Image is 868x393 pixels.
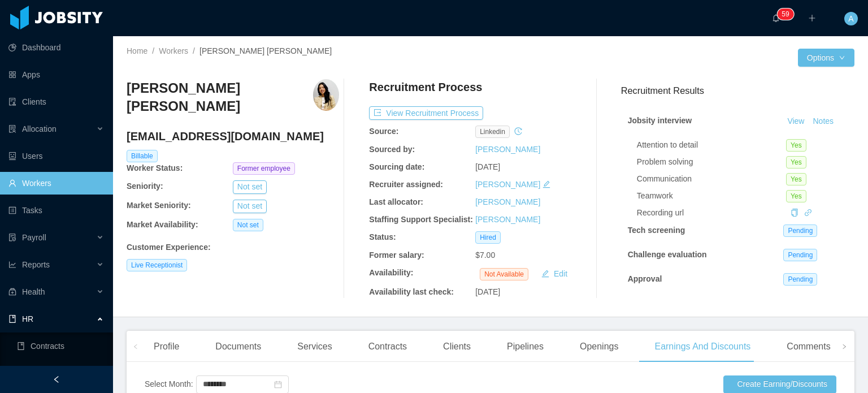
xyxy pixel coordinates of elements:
strong: Tech screening [628,226,685,235]
span: / [152,46,154,55]
span: Allocation [22,124,57,133]
i: icon: bell [772,14,780,22]
i: icon: link [804,209,812,217]
i: icon: line-chart [8,261,16,269]
a: View [783,116,808,126]
span: Pending [783,224,817,237]
i: icon: calendar [274,381,282,388]
strong: Jobsity interview [628,116,692,125]
b: Availability last check: [369,287,454,296]
i: icon: left [133,344,138,349]
span: Hired [475,231,501,244]
a: icon: pie-chartDashboard [8,36,104,59]
span: A [848,12,853,25]
span: Payroll [22,233,46,242]
div: Teamwork [637,190,786,202]
b: Sourcing date: [369,162,424,171]
i: icon: medicine-box [8,288,16,296]
i: icon: right [841,344,847,349]
b: Source: [369,127,398,136]
a: icon: appstoreApps [8,63,104,86]
b: Sourced by: [369,145,415,154]
div: Communication [637,173,786,185]
a: icon: userWorkers [8,172,104,195]
span: Billable [127,150,158,162]
h4: Recruitment Process [369,79,482,95]
div: Contracts [359,331,416,362]
p: 5 [782,8,785,20]
span: Yes [786,139,806,152]
i: icon: edit [542,180,550,188]
i: icon: history [514,127,522,135]
i: icon: book [8,315,16,323]
div: Problem solving [637,156,786,168]
div: Documents [206,331,270,362]
a: [PERSON_NAME] [475,145,540,154]
button: Optionsicon: down [798,49,854,67]
span: Reports [22,260,50,269]
span: Live Receptionist [127,259,187,271]
div: Copy [791,207,798,219]
a: icon: profile [17,362,104,385]
div: Recording url [637,207,786,219]
span: [DATE] [475,162,500,171]
div: Earnings And Discounts [645,331,759,362]
button: Not set [233,180,267,194]
button: Notes [808,115,838,128]
div: Select Month: [145,378,193,390]
div: Attention to detail [637,139,786,151]
b: Seniority: [127,182,163,191]
span: [DATE] [475,287,500,296]
b: Worker Status: [127,163,183,172]
a: icon: auditClients [8,90,104,113]
a: icon: link [804,208,812,217]
span: Health [22,287,45,296]
span: Yes [786,190,806,202]
button: icon: exportView Recruitment Process [369,106,483,120]
i: icon: file-protect [8,234,16,241]
sup: 59 [777,8,793,20]
span: Pending [783,273,817,286]
a: Home [127,46,147,55]
b: Former salary: [369,251,424,260]
b: Status: [369,232,396,241]
a: [PERSON_NAME] [475,180,540,189]
b: Market Availability: [127,220,198,229]
span: Yes [786,173,806,185]
i: icon: plus [808,14,816,22]
b: Availability: [369,268,413,277]
span: Pending [783,249,817,261]
span: HR [22,314,33,323]
div: Comments [778,331,839,362]
a: icon: robotUsers [8,145,104,167]
button: Not set [233,200,267,213]
span: linkedin [475,126,510,138]
h3: [PERSON_NAME] [PERSON_NAME] [127,79,313,116]
div: Profile [145,331,188,362]
h4: [EMAIL_ADDRESS][DOMAIN_NAME] [127,128,339,144]
span: Yes [786,156,806,169]
span: $7.00 [475,251,495,260]
button: icon: editEdit [537,267,572,280]
div: Openings [571,331,628,362]
a: icon: profileTasks [8,199,104,222]
div: Clients [434,331,480,362]
div: Services [288,331,341,362]
a: icon: exportView Recruitment Process [369,109,483,118]
a: icon: bookContracts [17,335,104,357]
img: 0208fa7e-2f63-49f8-ad89-2ac68d68b133_68541c776bb18-400w.png [313,79,338,111]
span: / [193,46,195,55]
div: Pipelines [498,331,553,362]
b: Customer Experience : [127,243,211,252]
b: Recruiter assigned: [369,180,443,189]
a: Workers [159,46,188,55]
strong: Challenge evaluation [628,250,707,259]
a: [PERSON_NAME] [475,215,540,224]
h3: Recruitment Results [621,84,854,98]
span: Former employee [233,162,295,175]
span: Not set [233,219,263,231]
b: Market Seniority: [127,201,191,210]
b: Staffing Support Specialist: [369,215,473,224]
strong: Approval [628,274,662,283]
a: [PERSON_NAME] [475,197,540,206]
